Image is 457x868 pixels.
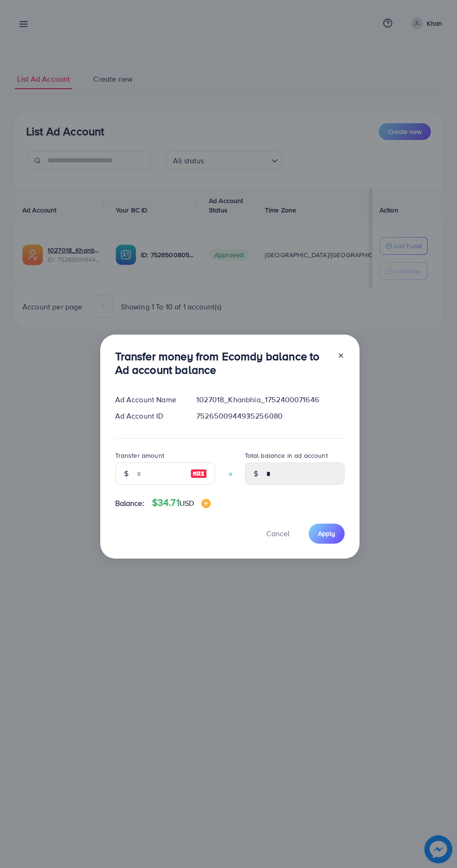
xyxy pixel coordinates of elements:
[115,498,145,509] span: Balance:
[266,528,290,539] span: Cancel
[309,524,345,544] button: Apply
[255,524,301,544] button: Cancel
[318,529,335,538] span: Apply
[115,350,330,377] h3: Transfer money from Ecomdy balance to Ad account balance
[190,468,207,479] img: image
[152,497,211,509] h4: $34.71
[108,411,189,421] div: Ad Account ID
[180,498,194,508] span: USD
[115,451,164,460] label: Transfer amount
[201,499,211,508] img: image
[189,394,352,405] div: 1027018_Khanbhia_1752400071646
[245,451,328,460] label: Total balance in ad account
[108,394,189,405] div: Ad Account Name
[189,411,352,421] div: 7526500944935256080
